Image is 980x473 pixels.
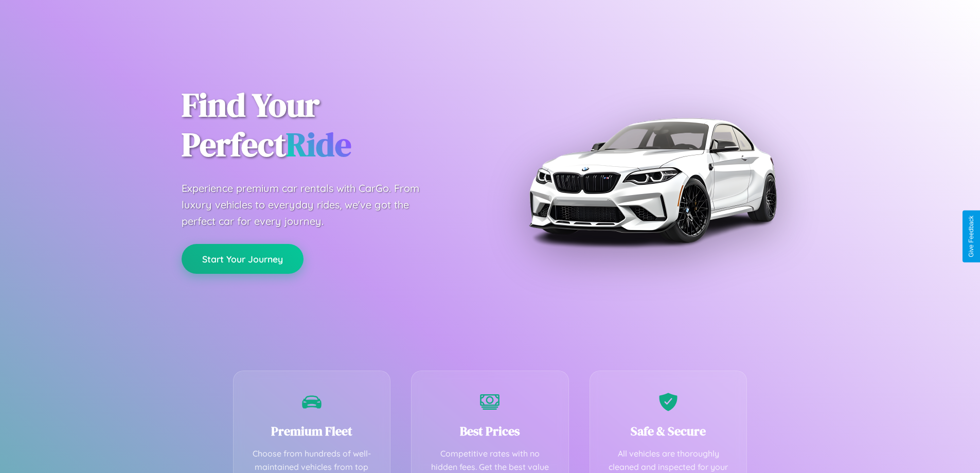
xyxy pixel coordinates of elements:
p: Experience premium car rentals with CarGo. From luxury vehicles to everyday rides, we've got the ... [182,180,439,230]
div: Give Feedback [968,216,975,257]
h3: Safe & Secure [605,423,732,440]
button: Start Your Journey [182,244,304,274]
h3: Premium Fleet [249,423,375,440]
span: Ride [286,122,351,167]
h1: Find Your Perfect [182,85,475,165]
img: Premium BMW car rental vehicle [524,51,781,309]
h3: Best Prices [427,423,553,440]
